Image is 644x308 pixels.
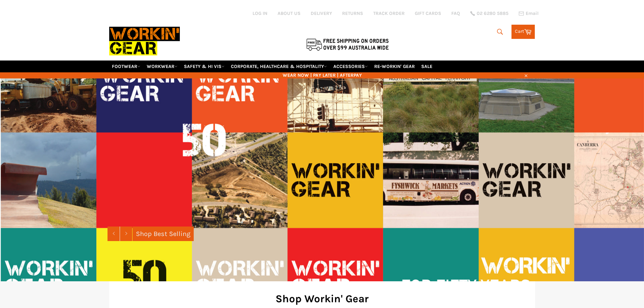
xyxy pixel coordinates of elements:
[109,22,180,60] img: Workin Gear leaders in Workwear, Safety Boots, PPE, Uniforms. Australia's No.1 in Workwear
[278,10,301,17] a: ABOUT US
[415,10,441,17] a: GIFT CARDS
[519,11,539,16] a: Email
[109,72,535,78] span: WEAR NOW | PAY LATER | AFTERPAY
[511,25,535,39] a: Cart
[253,10,267,16] a: Log in
[372,61,418,72] a: RE-WORKIN' GEAR
[451,10,460,17] a: FAQ
[373,10,405,17] a: TRACK ORDER
[181,61,227,72] a: SAFETY & HI VIS
[144,61,180,72] a: WORKWEAR
[470,11,508,16] a: 02 6280 5885
[526,11,539,16] span: Email
[109,61,143,72] a: FOOTWEAR
[311,10,332,17] a: DELIVERY
[228,61,330,72] a: CORPORATE, HEALTHCARE & HOSPITALITY
[119,291,525,306] h2: Shop Workin' Gear
[305,37,390,51] img: Flat $9.95 shipping Australia wide
[342,10,363,17] a: RETURNS
[133,227,194,241] a: Shop Best Selling
[331,61,371,72] a: ACCESSORIES
[477,11,508,16] span: 02 6280 5885
[419,61,435,72] a: SALE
